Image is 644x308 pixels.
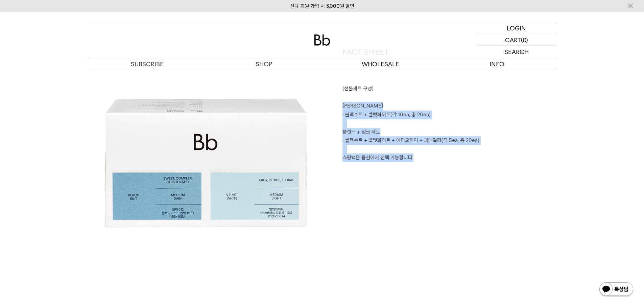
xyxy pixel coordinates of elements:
span: 옵션에서 선택 가능합니다. [361,155,413,161]
span: : 블랙수트 + 벨벳화이트 + 에티오피아 + 과테말라(각 5ea, 총 20ea) [342,137,479,143]
img: 로고 [314,34,330,46]
span: [선물세트 구성] [342,86,374,92]
p: (0) [521,34,528,46]
span: ㅤ [342,146,347,152]
img: 드립백 선물세트 [89,46,322,280]
span: [PERSON_NAME] [342,103,383,109]
p: WHOLESALE [322,58,439,70]
p: LOGIN [507,22,526,34]
a: SUBSCRIBE [89,58,206,70]
img: 카카오톡 채널 1:1 채팅 버튼 [599,282,634,298]
a: LOGIN [478,22,555,34]
span: 블렌드 + 싱글 세트 [342,129,380,135]
a: SHOP [206,58,322,70]
p: CART [505,34,521,46]
span: 쇼핑백은 [342,155,360,161]
span: ㅤ [342,94,347,100]
a: 신규 회원 가입 시 3,000원 할인 [290,3,354,9]
a: CART (0) [478,34,555,46]
span: : 블랙수트 + 벨벳화이트(각 10ea, 총 20ea) [342,112,431,118]
p: INFO [439,58,555,70]
span: ㅤ [342,120,347,126]
p: SEARCH [504,46,529,58]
